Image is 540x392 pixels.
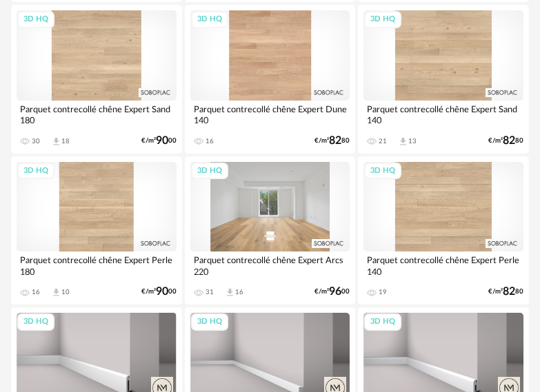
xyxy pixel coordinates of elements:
[156,136,168,145] span: 90
[156,287,168,296] span: 90
[235,288,243,296] div: 16
[17,251,177,279] div: Parquet contrecollé chêne Expert Perle 180
[51,287,61,298] span: Download icon
[17,163,54,180] div: 3D HQ
[190,251,350,279] div: Parquet contrecollé chêne Expert Arcs 220
[17,313,54,331] div: 3D HQ
[185,156,356,305] a: 3D HQ Parquet contrecollé chêne Expert Arcs 220 31 Download icon 16 €/m²9600
[314,287,350,296] div: €/m² 00
[185,5,356,153] a: 3D HQ Parquet contrecollé chêne Expert Dune 140 16 €/m²8280
[364,313,401,331] div: 3D HQ
[329,136,341,145] span: 82
[314,136,350,145] div: €/m² 80
[329,287,341,296] span: 96
[363,101,523,128] div: Parquet contrecollé chêne Expert Sand 140
[503,287,515,296] span: 82
[141,287,177,296] div: €/m² 00
[225,287,235,298] span: Download icon
[190,101,350,128] div: Parquet contrecollé chêne Expert Dune 140
[191,313,228,331] div: 3D HQ
[32,137,40,145] div: 30
[379,288,387,296] div: 19
[32,288,40,296] div: 16
[364,11,401,28] div: 3D HQ
[379,137,387,145] div: 21
[11,156,182,305] a: 3D HQ Parquet contrecollé chêne Expert Perle 180 16 Download icon 10 €/m²9000
[191,163,228,180] div: 3D HQ
[488,136,523,145] div: €/m² 80
[17,101,177,128] div: Parquet contrecollé chêne Expert Sand 180
[398,136,408,147] span: Download icon
[11,5,182,153] a: 3D HQ Parquet contrecollé chêne Expert Sand 180 30 Download icon 18 €/m²9000
[364,163,401,180] div: 3D HQ
[488,287,523,296] div: €/m² 80
[51,136,61,147] span: Download icon
[358,5,529,153] a: 3D HQ Parquet contrecollé chêne Expert Sand 140 21 Download icon 13 €/m²8280
[206,137,214,145] div: 16
[17,11,54,28] div: 3D HQ
[408,137,417,145] div: 13
[363,251,523,279] div: Parquet contrecollé chêne Expert Perle 140
[503,136,515,145] span: 82
[206,288,214,296] div: 31
[141,136,177,145] div: €/m² 00
[61,288,70,296] div: 10
[61,137,70,145] div: 18
[358,156,529,305] a: 3D HQ Parquet contrecollé chêne Expert Perle 140 19 €/m²8280
[191,11,228,28] div: 3D HQ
